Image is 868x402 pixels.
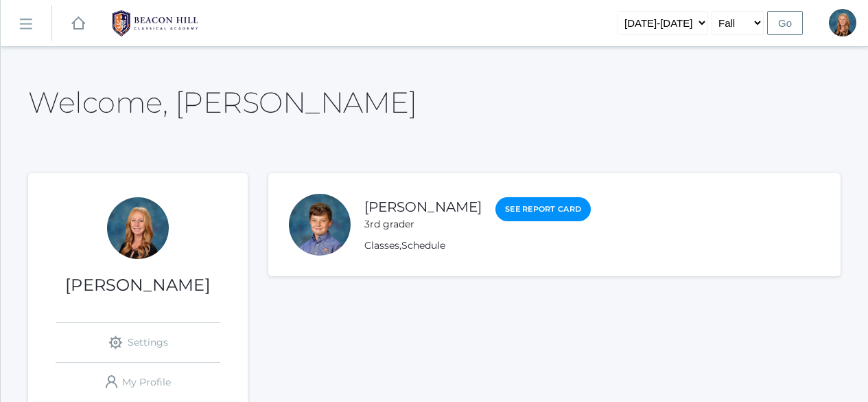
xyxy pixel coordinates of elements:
a: [PERSON_NAME] [364,199,482,215]
div: , [364,238,591,253]
div: Shiloh Canty [289,194,351,256]
div: Nicole Canty [107,197,169,259]
a: See Report Card [495,197,591,221]
a: My Profile [56,363,220,402]
div: Nicole Canty [829,9,856,36]
a: Settings [56,323,220,362]
input: Go [767,11,803,35]
img: 1_BHCALogos-05.png [104,6,207,41]
a: Schedule [401,239,445,252]
div: 3rd grader [364,217,482,232]
a: Classes [364,239,399,252]
h2: Welcome, [PERSON_NAME] [28,87,417,118]
h1: [PERSON_NAME] [28,276,248,294]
